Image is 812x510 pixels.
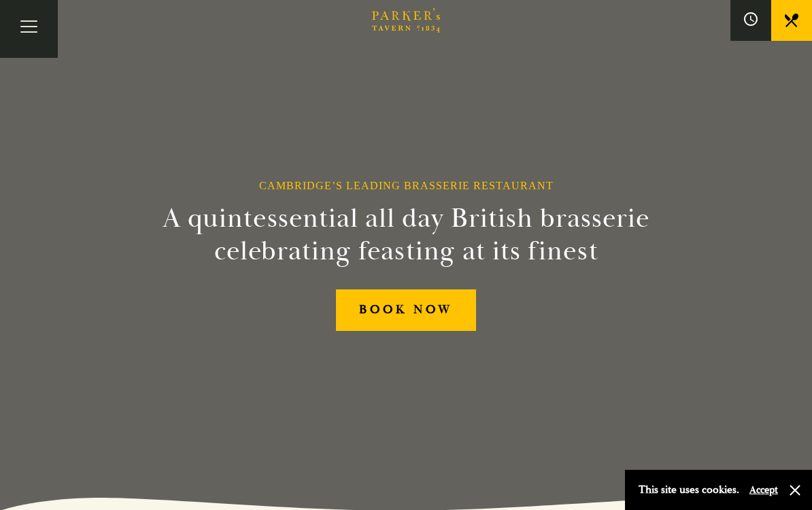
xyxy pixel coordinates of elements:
button: Close and accept [788,483,802,497]
button: Accept [749,483,778,496]
p: This site uses cookies. [639,480,739,500]
h2: A quintessential all day British brasserie celebrating feasting at its finest [150,202,662,268]
h1: Cambridge’s Leading Brasserie Restaurant [259,179,554,192]
a: BOOK NOW [336,289,476,331]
